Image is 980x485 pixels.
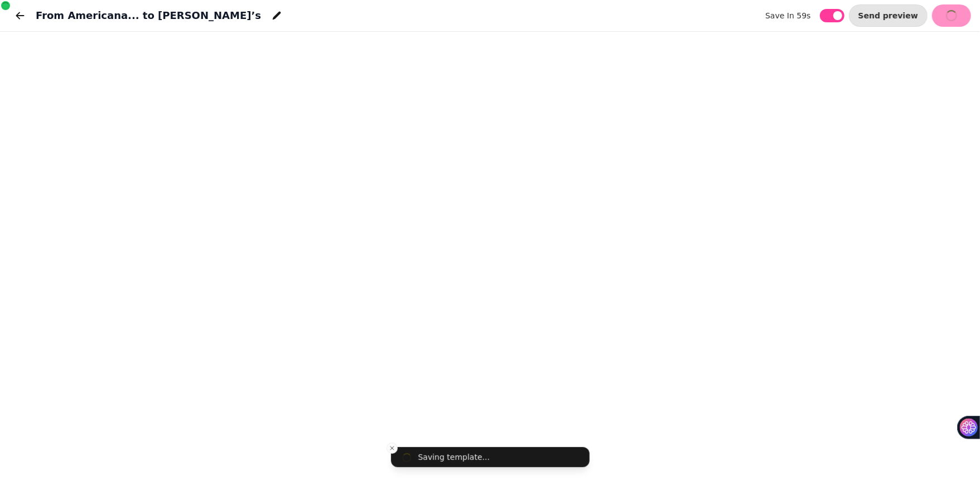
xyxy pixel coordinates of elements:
label: save in 59s [765,9,810,22]
span: Send preview [858,12,918,20]
button: Close toast [387,443,398,454]
button: Send preview [849,4,928,27]
h1: From Americana... to [PERSON_NAME]’s [36,8,261,23]
div: Saving template... [418,452,490,463]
